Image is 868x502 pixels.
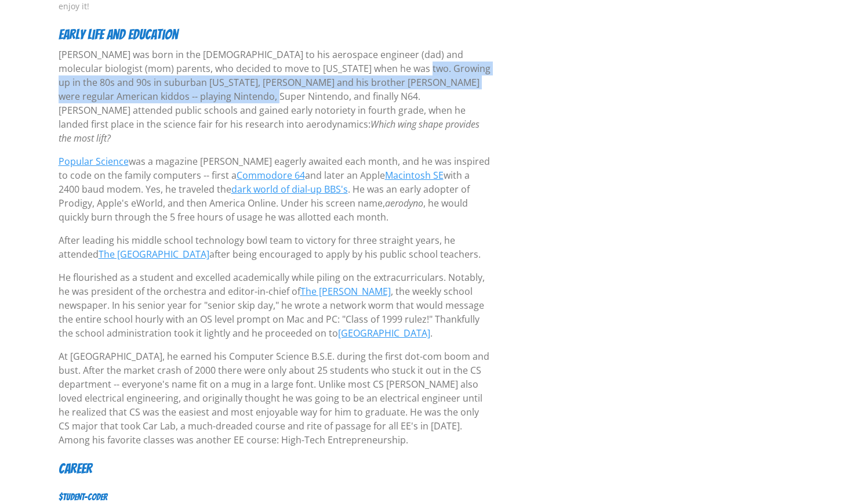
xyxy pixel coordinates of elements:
a: [GEOGRAPHIC_DATA] [338,327,430,340]
h4: Early life and education [59,27,491,44]
p: At [GEOGRAPHIC_DATA], he earned his Computer Science B.S.E. during the first dot-com boom and bus... [59,349,491,447]
a: Commodore 64 [237,169,305,182]
em: Which wing shape provides the most lift? [59,118,480,145]
p: was a magazine [PERSON_NAME] eagerly awaited each month, and he was inspired to code on the famil... [59,154,491,224]
p: [PERSON_NAME] was born in the [DEMOGRAPHIC_DATA] to his aerospace engineer (dad) and molecular bi... [59,48,491,145]
a: The [GEOGRAPHIC_DATA] [99,248,209,261]
em: aerodyno [385,197,423,210]
a: The [PERSON_NAME] [300,285,391,298]
h4: Career [59,461,491,478]
a: dark world of dial-up BBS's [231,183,348,196]
p: He flourished as a student and excelled academically while piling on the extracurriculars. Notabl... [59,270,491,340]
p: After leading his middle school technology bowl team to victory for three straight years, he atte... [59,233,491,261]
a: Macintosh SE [385,169,444,182]
a: Popular Science [59,155,129,168]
